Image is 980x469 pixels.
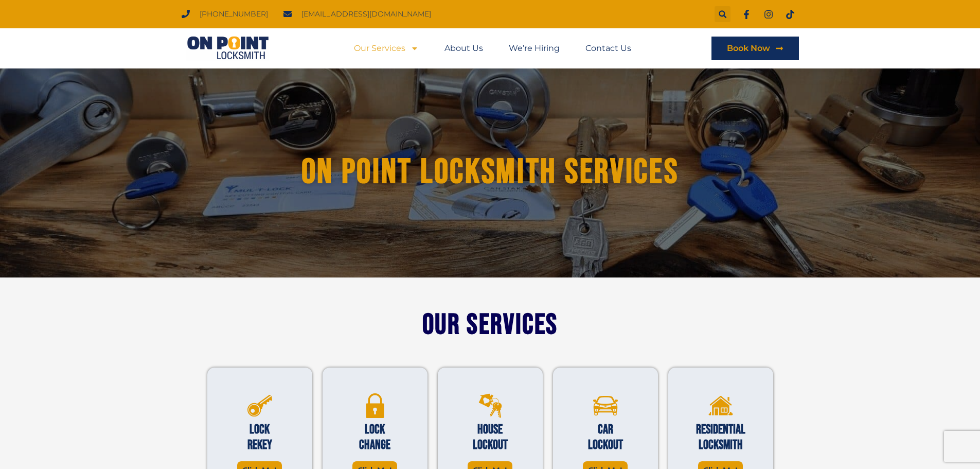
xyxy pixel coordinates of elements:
[444,37,483,60] a: About Us
[213,153,768,192] h1: On Point Locksmith Services
[585,37,631,60] a: Contact Us
[715,6,730,22] div: Search
[354,37,631,60] nav: Menu
[299,7,431,21] span: [EMAIL_ADDRESS][DOMAIN_NAME]
[202,314,778,337] h2: Our Services
[694,422,747,453] h2: Residential Locksmith
[464,422,517,453] h2: House Lockout
[727,44,770,53] span: Book Now
[509,37,560,60] a: We’re Hiring
[233,422,287,453] h2: Lock Rekey
[348,422,402,453] h2: Lock change
[579,422,632,453] h2: Car Lockout
[354,37,419,60] a: Our Services
[197,7,268,21] span: [PHONE_NUMBER]
[711,37,799,60] a: Book Now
